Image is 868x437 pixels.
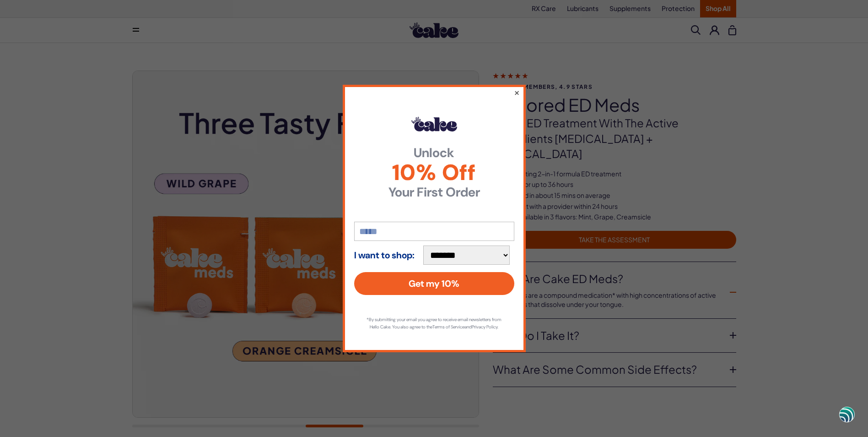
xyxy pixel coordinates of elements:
[472,324,497,330] a: Privacy Policy
[354,250,415,260] strong: I want to shop:
[432,324,464,330] a: Terms of Service
[354,186,514,199] strong: Your First Order
[363,316,505,331] p: *By submitting your email you agree to receive email newsletters from Hello Cake. You also agree ...
[411,117,457,131] img: Hello Cake
[513,87,519,98] button: ×
[354,162,514,184] span: 10% Off
[839,406,855,423] img: svg+xml;base64,PHN2ZyB3aWR0aD0iNDgiIGhlaWdodD0iNDgiIHZpZXdCb3g9IjAgMCA0OCA0OCIgZmlsbD0ibm9uZSIgeG...
[354,147,514,159] strong: Unlock
[354,272,514,295] button: Get my 10%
